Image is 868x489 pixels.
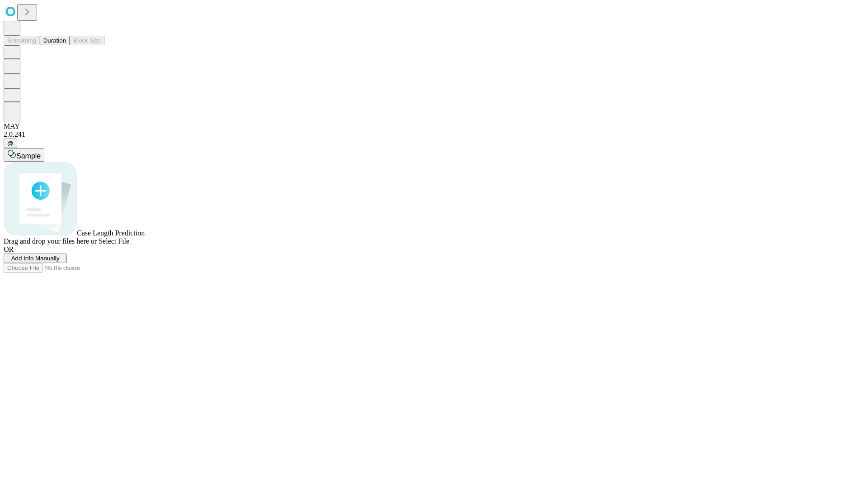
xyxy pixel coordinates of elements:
[4,130,864,139] div: 2.0.241
[40,36,70,45] button: Duration
[7,140,14,147] span: @
[4,254,67,263] button: Add Info Manually
[4,237,97,245] span: Drag and drop your files here or
[77,229,145,237] span: Case Length Prediction
[4,245,14,253] span: OR
[4,148,44,162] button: Sample
[4,36,40,45] button: Smoothing
[4,139,17,148] button: @
[11,255,60,262] span: Add Info Manually
[4,122,864,130] div: MAY
[16,152,41,160] span: Sample
[70,36,105,45] button: Block Size
[99,237,129,245] span: Select File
